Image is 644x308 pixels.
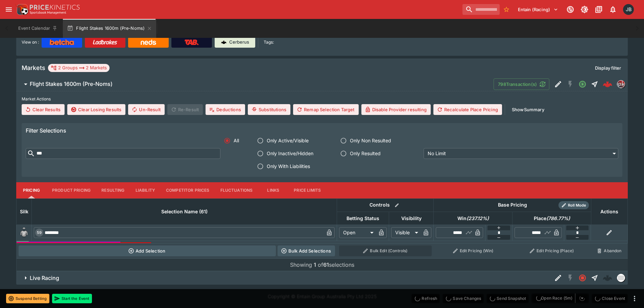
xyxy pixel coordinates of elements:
[337,198,434,212] th: Controls
[30,5,80,10] img: PriceKinetics
[436,245,510,256] button: Edit Pricing (Win)
[603,79,612,89] img: logo-cerberus--red.svg
[3,3,15,16] button: open drawer
[293,104,359,115] button: Remap Selection Target
[63,19,156,38] button: Flight Stakes 1600m (Pre-Noms)
[601,77,614,91] a: e422e652-c19d-460a-b58f-ebbc8952b084
[391,227,421,238] div: Visible
[206,104,245,115] button: Deductions
[591,198,627,224] th: Actions
[14,19,62,38] button: Event Calendar
[350,137,391,144] span: Only Non Resulted
[565,203,589,208] span: Roll Mode
[494,78,549,90] button: 798Transaction(s)
[552,78,564,90] button: Edit Detail
[339,245,432,256] button: Bulk Edit (Controls)
[16,77,494,91] button: Flight Stakes 1600m (Pre-Noms)
[576,272,589,284] button: Closed
[564,3,576,16] button: Connected to PK
[350,150,381,157] span: Only Resulted
[30,80,113,88] h6: Flight Stakes 1600m (Pre-Noms)
[621,2,636,17] button: Josh Brown
[67,104,125,115] button: Clear Losing Results
[185,40,199,45] img: TabNZ
[623,4,634,15] div: Josh Brown
[30,275,59,282] h6: Live Racing
[576,78,589,90] button: Open
[552,272,564,284] button: Edit Detail
[17,198,32,224] th: Silk
[248,104,290,115] button: Substitutions
[578,274,587,282] svg: Closed
[22,94,622,104] label: Market Actions
[167,104,203,115] span: Re-Result
[215,37,255,48] a: Cerberus
[6,294,49,303] button: Suspend Betting
[433,104,502,115] button: Recalculate Place Pricing
[15,3,28,16] img: PriceKinetics Logo
[258,182,288,198] button: Links
[589,78,601,90] button: Straight
[546,214,570,222] em: ( 786.77 %)
[154,208,215,216] span: Selection Name (61)
[96,182,130,198] button: Resulting
[630,294,639,303] button: more
[19,245,276,256] button: Add Selection
[93,40,117,45] img: Ladbrokes
[508,104,548,115] button: ShowSummary
[495,201,530,209] div: Base Pricing
[467,214,489,222] em: ( 237.12 %)
[526,214,577,222] span: Place(786.77%)
[288,182,326,198] button: Price Limits
[22,64,45,72] h5: Markets
[501,4,512,15] button: No Bookmarks
[591,63,625,73] button: Display filter
[593,245,625,256] button: Abandon
[607,3,619,16] button: Notifications
[267,150,313,157] span: Only Inactive/Hidden
[128,104,164,115] button: Un-Result
[264,37,274,48] label: Tags:
[603,79,612,89] div: e422e652-c19d-460a-b58f-ebbc8952b084
[564,272,576,284] button: SGM Disabled
[617,80,625,88] div: pricekinetics
[16,182,47,198] button: Pricing
[16,271,552,285] button: Live Racing
[130,182,161,198] button: Liability
[267,163,310,170] span: Only With Liabilities
[52,294,92,303] button: Start the Event
[30,11,66,14] img: Sportsbook Management
[215,182,258,198] button: Fluctuations
[141,40,156,45] img: Neds
[221,40,226,45] img: Cerberus
[50,40,74,45] img: Betcha
[514,4,562,15] button: Select Tenant
[424,148,618,159] div: No Limit
[339,227,376,238] div: Open
[229,39,249,46] p: Cerberus
[234,137,239,144] span: All
[22,104,65,115] button: Clear Results
[593,3,605,16] button: Documentation
[22,37,39,48] label: View on :
[47,182,96,198] button: Product Pricing
[323,261,329,268] b: 61
[558,201,589,209] div: Show/hide Price Roll mode configuration.
[290,261,354,269] p: Showing of selections
[161,182,215,198] button: Competitor Prices
[578,80,587,88] svg: Open
[267,137,309,144] span: Only Active/Visible
[392,201,401,210] button: Bulk edit
[578,3,591,16] button: Toggle light/dark mode
[589,272,601,284] button: Straight
[531,293,589,303] div: split button
[515,245,589,256] button: Edit Pricing (Place)
[19,227,29,238] img: blank-silk.png
[617,274,625,282] div: liveracing
[617,80,625,88] img: pricekinetics
[314,261,316,268] b: 1
[462,4,500,15] input: search
[26,127,618,134] h6: Filter Selections
[450,214,496,222] span: Win(237.12%)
